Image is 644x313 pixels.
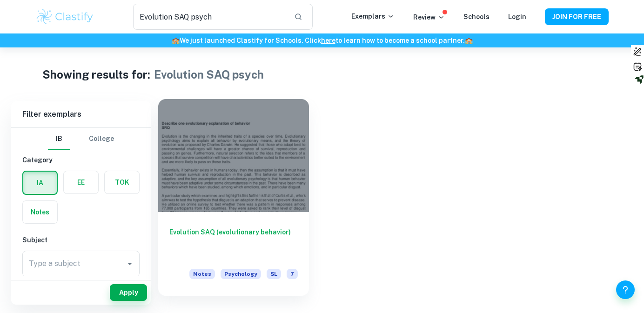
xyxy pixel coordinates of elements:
[267,269,281,279] span: SL
[221,269,261,279] span: Psychology
[154,66,264,83] h1: Evolution SAQ psych
[23,172,57,194] button: IA
[172,37,180,44] span: 🏫
[123,257,136,270] button: Open
[22,235,140,245] h6: Subject
[287,269,298,279] span: 7
[89,128,114,150] button: College
[133,4,287,30] input: Search for any exemplars...
[351,11,395,21] p: Exemplars
[35,7,94,26] img: Clastify logo
[616,280,635,299] button: Help and Feedback
[463,13,490,20] a: Schools
[321,37,335,44] a: here
[158,101,309,298] a: Evolution SAQ (evolutionary behavior)NotesPsychologySL7
[2,35,642,46] h6: We just launched Clastify for Schools. Click to learn how to become a school partner.
[48,128,114,150] div: Filter type choice
[169,227,298,258] h6: Evolution SAQ (evolutionary behavior)
[22,155,140,165] h6: Category
[48,128,70,150] button: IB
[11,101,151,127] h6: Filter exemplars
[545,8,609,25] button: JOIN FOR FREE
[189,269,215,279] span: Notes
[23,201,57,223] button: Notes
[42,66,150,83] h1: Showing results for:
[508,13,526,20] a: Login
[105,171,139,193] button: TOK
[110,284,147,301] button: Apply
[465,37,473,44] span: 🏫
[64,171,98,193] button: EE
[413,12,445,22] p: Review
